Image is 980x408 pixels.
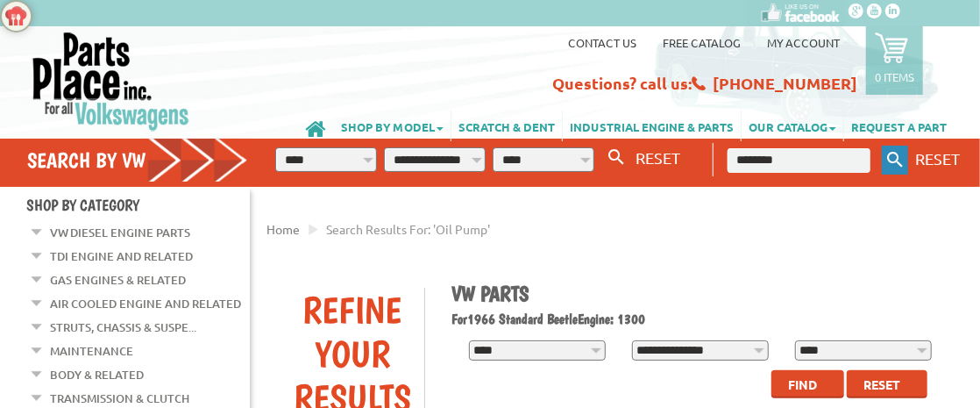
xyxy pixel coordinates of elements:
a: Struts, Chassis & Suspe... [50,316,196,339]
h4: Search by VW [27,147,248,173]
button: RESET [908,146,967,171]
h4: Shop By Category [26,196,250,214]
a: Contact us [568,35,636,50]
a: REQUEST A PART [844,111,954,141]
span: Reset [863,376,900,392]
span: Search results for: 'oil pump' [327,221,491,237]
a: OUR CATALOG [742,111,843,141]
a: Air Cooled Engine and Related [50,292,241,315]
a: Free Catalog [663,35,741,50]
button: Reset [847,370,927,398]
a: Home [267,221,301,237]
span: RESET [915,149,960,168]
span: For [451,311,467,327]
a: INDUSTRIAL ENGINE & PARTS [563,111,741,141]
img: Parts Place Inc! [31,31,191,132]
a: VW Diesel Engine Parts [50,221,190,244]
h1: VW Parts [451,281,941,306]
a: SHOP BY MODEL [334,111,451,141]
a: Gas Engines & Related [50,268,186,291]
button: RESET [628,145,687,170]
button: Find [771,370,844,398]
a: Body & Related [50,363,144,386]
a: Maintenance [50,340,133,362]
span: RESET [636,148,680,167]
button: Search By VW... [601,145,631,170]
a: TDI Engine and Related [50,245,193,268]
p: 0 items [875,69,914,84]
button: Keyword Search [882,146,908,175]
a: 0 items [866,26,923,95]
a: My Account [767,35,840,50]
span: Find [788,376,817,392]
span: Engine: 1300 [578,311,645,327]
a: SCRATCH & DENT [451,111,562,141]
h2: 1966 Standard Beetle [451,311,941,327]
